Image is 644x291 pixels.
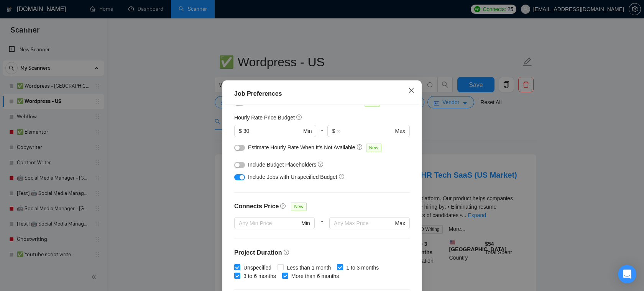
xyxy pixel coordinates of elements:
span: More than 6 months [288,272,342,280]
span: New [366,144,381,152]
input: ∞ [337,127,393,135]
span: Unspecified [240,263,274,272]
span: $ [332,127,335,135]
span: question-circle [318,161,324,167]
h4: Project Duration [234,248,410,257]
span: question-circle [357,144,363,150]
span: 1 to 3 months [343,263,382,272]
div: - [315,217,329,239]
span: question-circle [339,173,345,180]
button: Close [401,80,422,101]
span: close [408,87,414,93]
input: Any Max Price [334,219,393,227]
div: - [316,125,327,143]
span: Min [303,127,312,135]
span: Max [395,219,405,227]
span: Max [395,127,405,135]
span: Less than 1 month [284,263,334,272]
span: question-circle [280,203,286,209]
h4: Connects Price [234,202,279,211]
h5: Hourly Rate Price Budget [234,113,295,122]
span: question-circle [284,249,290,255]
span: Include Budget Placeholders [248,162,316,168]
span: 3 to 6 months [240,272,279,280]
span: Estimate Fixed Price When It’s Not Available [248,99,354,105]
span: question-circle [296,114,302,120]
input: Any Min Price [239,219,300,227]
div: Open Intercom Messenger [618,265,636,283]
span: Estimate Hourly Rate When It’s Not Available [248,144,355,150]
input: 0 [243,127,302,135]
span: Include Jobs with Unspecified Budget [248,174,337,180]
span: Min [301,219,310,227]
div: Job Preferences [234,89,410,98]
span: $ [239,127,242,135]
span: New [291,203,306,211]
